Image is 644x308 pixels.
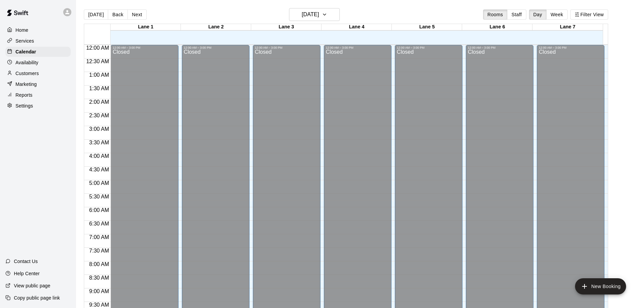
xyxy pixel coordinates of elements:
div: Lane 5 [392,24,462,30]
div: 12:00 AM – 3:00 PM [468,46,531,49]
p: Availability [16,59,39,66]
span: 1:00 AM [88,72,111,78]
p: Customers [16,70,39,77]
div: Lane 7 [532,24,603,30]
a: Settings [5,101,71,111]
span: 12:30 AM [85,58,111,64]
div: Lane 3 [251,24,321,30]
a: Availability [5,57,71,68]
span: 1:30 AM [88,86,111,91]
p: View public page [14,282,50,289]
span: 7:30 AM [88,248,111,254]
div: Lane 1 [111,24,181,30]
button: Rooms [483,9,507,20]
span: 6:30 AM [88,221,111,227]
span: 3:00 AM [88,126,111,132]
a: Services [5,36,71,46]
div: 12:00 AM – 3:00 PM [326,46,389,49]
span: 8:30 AM [88,275,111,281]
button: Day [529,9,547,20]
a: Customers [5,68,71,78]
p: Copy public page link [14,294,60,301]
div: 12:00 AM – 3:00 PM [113,46,176,49]
a: Calendar [5,47,71,57]
h6: [DATE] [302,10,319,19]
span: 7:00 AM [88,234,111,240]
span: 4:00 AM [88,153,111,159]
span: 6:00 AM [88,207,111,213]
p: Marketing [16,81,37,88]
span: 2:00 AM [88,99,111,105]
span: 2:30 AM [88,113,111,118]
button: Staff [507,9,526,20]
button: Filter View [570,9,608,20]
span: 5:00 AM [88,180,111,186]
span: 9:00 AM [88,288,111,294]
div: 12:00 AM – 3:00 PM [539,46,602,49]
div: 12:00 AM – 3:00 PM [255,46,318,49]
div: 12:00 AM – 3:00 PM [184,46,247,49]
p: Help Center [14,270,40,277]
button: Week [546,9,568,20]
span: 5:30 AM [88,194,111,199]
a: Home [5,25,71,35]
button: Back [108,9,128,20]
div: Lane 2 [181,24,251,30]
span: 3:30 AM [88,140,111,145]
div: Lane 4 [321,24,392,30]
button: [DATE] [84,9,108,20]
p: Settings [16,102,33,109]
p: Calendar [16,48,36,55]
span: 12:00 AM [85,45,111,51]
span: 4:30 AM [88,167,111,172]
button: Next [127,9,146,20]
span: 8:00 AM [88,261,111,267]
p: Reports [16,92,32,98]
button: [DATE] [289,8,340,21]
button: add [575,278,626,294]
p: Services [16,38,34,44]
p: Home [16,27,28,33]
div: 12:00 AM – 3:00 PM [397,46,460,49]
span: 9:30 AM [88,302,111,308]
a: Marketing [5,79,71,89]
a: Reports [5,90,71,100]
p: Contact Us [14,258,38,265]
div: Lane 6 [462,24,532,30]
